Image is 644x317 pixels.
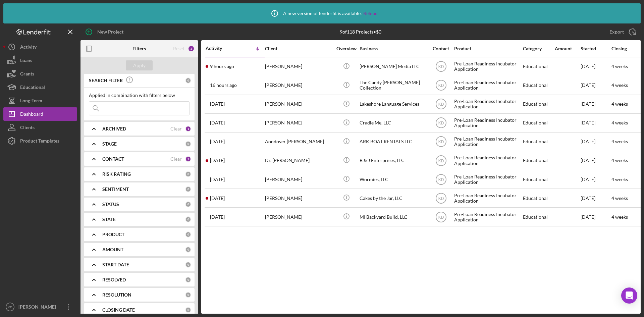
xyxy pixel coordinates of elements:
[265,152,332,169] div: Dr. [PERSON_NAME]
[438,102,444,107] text: KD
[454,95,521,113] div: Pre-Loan Readiness Incubator Application
[581,114,611,132] div: [DATE]
[102,262,129,267] b: START DATE
[360,170,427,188] div: Wormies, LLC
[340,29,381,35] div: 9 of 118 Projects • $0
[581,170,611,188] div: [DATE]
[102,187,129,192] b: SENTIMENT
[206,46,235,51] div: Activity
[265,46,332,51] div: Client
[97,25,123,39] div: New Project
[523,76,554,94] div: Educational
[102,126,126,131] b: ARCHIVED
[102,247,123,252] b: AMOUNT
[173,46,184,51] div: Reset
[3,134,77,148] button: Product Templates
[20,81,45,96] div: Educational
[454,133,521,151] div: Pre-Loan Readiness Incubator Application
[3,300,77,314] button: KD[PERSON_NAME]
[611,120,628,125] time: 4 weeks
[20,107,43,122] div: Dashboard
[8,305,12,309] text: KD
[523,152,554,169] div: Educational
[3,94,77,107] button: Long-Term
[438,64,444,69] text: KD
[80,25,130,39] button: New Project
[89,78,123,83] b: SEARCH FILTER
[438,83,444,88] text: KD
[428,46,453,51] div: Contact
[3,107,77,121] button: Dashboard
[454,152,521,169] div: Pre-Loan Readiness Incubator Application
[611,63,628,69] time: 4 weeks
[611,214,628,220] time: 4 weeks
[210,64,234,69] time: 2025-08-13 04:51
[581,152,611,169] div: [DATE]
[185,156,191,162] div: 1
[265,133,332,151] div: Aondover [PERSON_NAME]
[609,25,624,39] div: Export
[360,133,427,151] div: ARK BOAT RENTALS LLC
[3,121,77,134] button: Clients
[611,82,628,88] time: 4 weeks
[581,133,611,151] div: [DATE]
[581,189,611,207] div: [DATE]
[581,76,611,94] div: [DATE]
[17,300,60,315] div: [PERSON_NAME]
[20,54,32,69] div: Loans
[523,95,554,113] div: Educational
[210,101,225,107] time: 2025-08-11 18:58
[438,121,444,125] text: KD
[360,76,427,94] div: The Candy [PERSON_NAME] Collection
[603,25,641,39] button: Export
[185,186,191,192] div: 0
[611,157,628,163] time: 4 weeks
[20,40,37,55] div: Activity
[170,156,182,162] div: Clear
[3,40,77,54] button: Activity
[210,177,225,182] time: 2025-08-11 14:34
[210,158,225,163] time: 2025-08-11 17:10
[185,201,191,207] div: 0
[102,292,131,298] b: RESOLUTION
[133,60,146,70] div: Apply
[102,141,117,147] b: STAGE
[102,202,119,207] b: STATUS
[454,76,521,94] div: Pre-Loan Readiness Incubator Application
[438,140,444,144] text: KD
[102,232,124,237] b: PRODUCT
[265,76,332,94] div: [PERSON_NAME]
[126,60,153,70] button: Apply
[581,58,611,75] div: [DATE]
[363,11,378,16] a: Reload
[454,170,521,188] div: Pre-Loan Readiness Incubator Application
[210,139,225,144] time: 2025-08-11 17:35
[89,93,190,98] div: Applied in combination with filters below
[210,214,225,220] time: 2025-08-08 20:55
[3,67,77,81] a: Grants
[454,46,521,51] div: Product
[581,208,611,226] div: [DATE]
[265,189,332,207] div: [PERSON_NAME]
[102,217,116,222] b: STATE
[523,189,554,207] div: Educational
[360,95,427,113] div: Lakeshore Language Services
[3,54,77,67] a: Loans
[438,158,444,163] text: KD
[170,126,182,131] div: Clear
[210,120,225,125] time: 2025-08-11 18:54
[611,195,628,201] time: 4 weeks
[265,170,332,188] div: [PERSON_NAME]
[334,46,359,51] div: Overview
[210,83,237,88] time: 2025-08-12 21:44
[523,114,554,132] div: Educational
[185,277,191,283] div: 0
[185,231,191,237] div: 0
[523,170,554,188] div: Educational
[438,215,444,219] text: KD
[265,208,332,226] div: [PERSON_NAME]
[102,171,131,177] b: RISK RATING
